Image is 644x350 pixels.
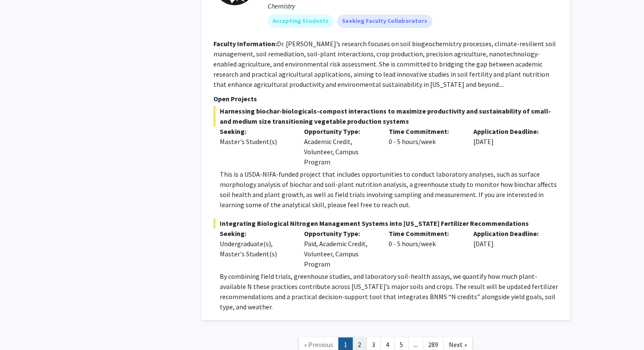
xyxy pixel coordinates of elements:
[268,14,334,28] mat-chip: Accepting Students
[213,218,558,228] span: Integrating Biological Nitrogen Management Systems into [US_STATE] Fertilizer Recommendations
[213,94,558,104] p: Open Projects
[213,39,556,89] fg-read-more: Dr. [PERSON_NAME]’s research focuses on soil biogeochemistry processes, climate-resilient soil ma...
[220,169,558,210] p: This is a USDA-NIFA-funded project that includes opportunities to conduct laboratory analyses, su...
[220,239,292,259] div: Undergraduate(s), Master's Student(s)
[382,228,467,269] div: 0 - 5 hours/week
[414,340,417,349] span: ...
[213,106,558,126] span: Harnessing biochar-biologicals-compost interactions to maximize productivity and sustainability o...
[389,228,461,239] p: Time Commitment:
[304,340,333,349] span: « Previous
[6,312,36,344] iframe: Chat
[213,39,277,48] b: Faculty Information:
[220,271,558,312] p: By combining field trials, greenhouse studies, and laboratory soil-health assays, we quantify how...
[298,228,382,269] div: Paid, Academic Credit, Volunteer, Campus Program
[220,228,292,239] p: Seeking:
[473,126,545,136] p: Application Deadline:
[389,126,461,136] p: Time Commitment:
[467,126,552,167] div: [DATE]
[337,14,432,28] mat-chip: Seeking Faculty Collaborators
[449,340,467,349] span: Next »
[304,126,376,136] p: Opportunity Type:
[304,228,376,239] p: Opportunity Type:
[220,136,292,147] div: Master's Student(s)
[382,126,467,167] div: 0 - 5 hours/week
[220,126,292,136] p: Seeking:
[473,228,545,239] p: Application Deadline:
[298,126,382,167] div: Academic Credit, Volunteer, Campus Program
[467,228,552,269] div: [DATE]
